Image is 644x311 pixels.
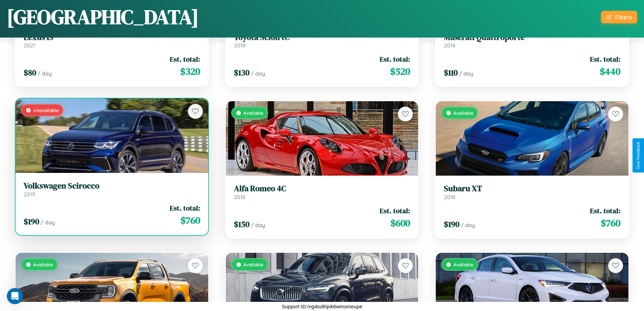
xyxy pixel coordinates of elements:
[282,302,362,311] p: Support ID: mg4tu6hjvk6wmomeupe
[24,181,200,198] a: Volkswagen Scirocco2019
[234,219,249,230] span: $ 150
[24,181,200,191] h3: Volkswagen Scirocco
[444,67,458,78] span: $ 110
[243,110,263,116] span: Available
[601,216,620,230] span: $ 760
[181,214,200,227] span: $ 760
[444,32,620,49] a: Maserati Quattroporte2014
[170,54,200,64] span: Est. total:
[234,67,249,78] span: $ 130
[33,107,59,113] span: Unavailable
[38,70,52,77] span: / day
[180,65,200,78] span: $ 320
[380,54,410,64] span: Est. total:
[24,67,36,78] span: $ 80
[234,42,245,49] span: 2019
[33,262,53,267] span: Available
[444,194,455,200] span: 2018
[444,184,620,194] h3: Subaru XT
[380,206,410,216] span: Est. total:
[7,3,199,31] h1: [GEOGRAPHIC_DATA]
[601,11,637,23] button: Filters
[251,70,265,77] span: / day
[24,32,200,49] a: Lexus IS2021
[390,216,410,230] span: $ 600
[234,184,410,200] a: Alfa Romeo 4C2018
[600,65,620,78] span: $ 440
[251,222,265,228] span: / day
[170,203,200,213] span: Est. total:
[590,206,620,216] span: Est. total:
[444,42,455,49] span: 2014
[234,194,245,200] span: 2018
[243,262,263,267] span: Available
[234,32,410,49] a: Toyota Scion tC2019
[390,65,410,78] span: $ 520
[444,184,620,200] a: Subaru XT2018
[24,191,35,198] span: 2019
[24,216,39,227] span: $ 190
[444,219,459,230] span: $ 190
[7,288,23,304] iframe: Intercom live chat
[636,142,641,169] div: Give Feedback
[453,110,473,116] span: Available
[24,42,35,49] span: 2021
[41,219,55,226] span: / day
[590,54,620,64] span: Est. total:
[453,262,473,267] span: Available
[615,14,632,21] div: Filters
[234,184,410,194] h3: Alfa Romeo 4C
[459,70,473,77] span: / day
[461,222,475,228] span: / day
